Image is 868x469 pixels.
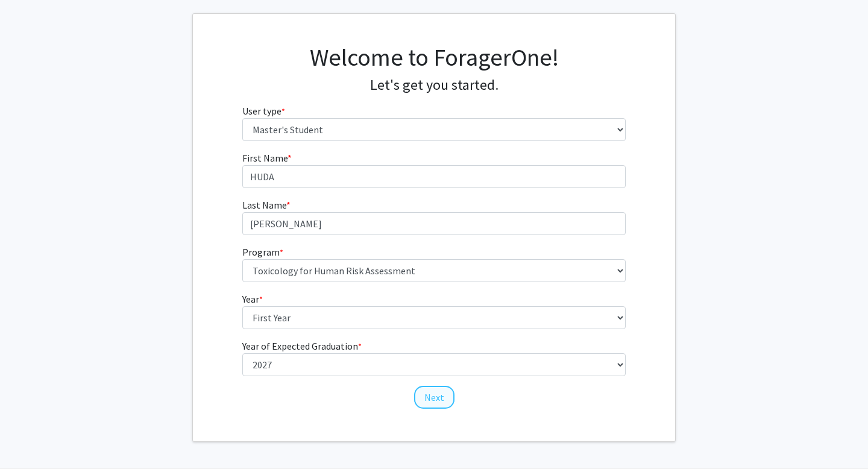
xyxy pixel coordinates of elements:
[242,245,283,259] label: Program
[242,339,362,353] label: Year of Expected Graduation
[414,386,454,409] button: Next
[242,199,286,211] span: Last Name
[242,43,626,72] h1: Welcome to ForagerOne!
[242,292,263,306] label: Year
[242,77,626,94] h4: Let's get you started.
[242,104,285,118] label: User type
[9,415,51,460] iframe: Chat
[242,152,288,164] span: First Name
